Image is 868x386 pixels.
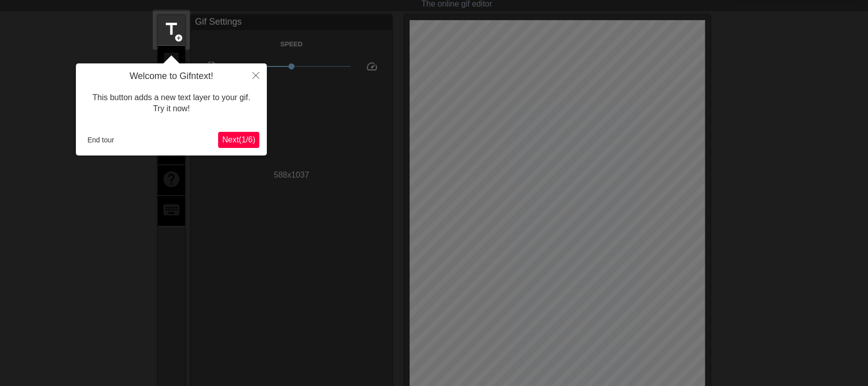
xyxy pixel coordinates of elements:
button: End tour [83,132,118,147]
button: Next [218,132,259,148]
button: Close [245,63,267,87]
h4: Welcome to Gifntext! [83,71,259,82]
div: This button adds a new text layer to your gif. Try it now! [83,82,259,125]
span: Next ( 1 / 6 ) [222,135,255,144]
